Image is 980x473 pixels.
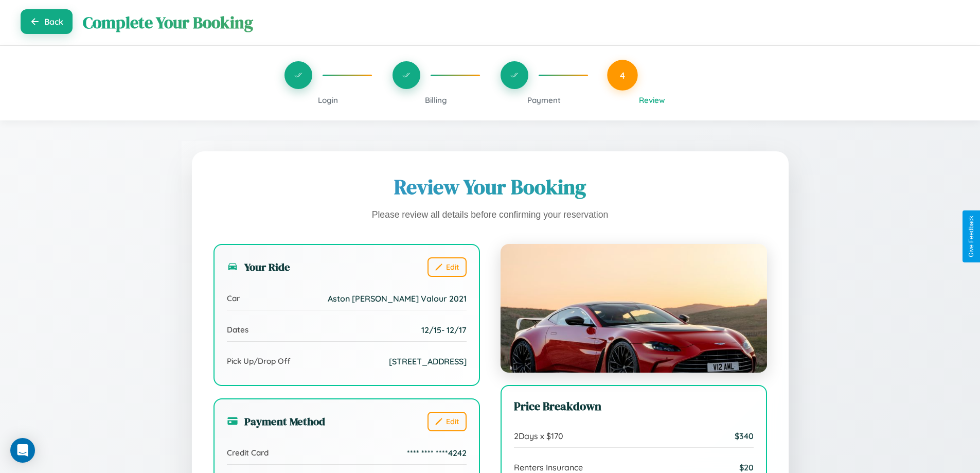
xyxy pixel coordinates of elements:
button: Edit [427,412,467,431]
h3: Payment Method [227,414,325,429]
button: Edit [427,257,467,277]
span: Login [318,95,338,105]
span: Aston [PERSON_NAME] Valour 2021 [328,293,467,304]
span: Review [639,95,665,105]
span: [STREET_ADDRESS] [389,356,467,366]
span: Dates [227,325,248,335]
span: 4 [620,69,625,81]
span: 12 / 15 - 12 / 17 [421,325,467,335]
span: Credit Card [227,448,269,458]
img: Aston Martin Valour [501,244,767,373]
span: Payment [527,95,561,105]
h3: Price Breakdown [514,398,754,414]
button: Go back [21,9,73,34]
span: $ 340 [735,431,754,441]
h1: Complete Your Booking [83,11,959,34]
div: Open Intercom Messenger [10,438,35,463]
div: Give Feedback [968,216,975,257]
span: Car [227,293,240,303]
span: 2 Days x $ 170 [514,431,563,441]
span: Renters Insurance [514,462,583,472]
span: Billing [425,95,447,105]
span: $ 20 [739,462,754,472]
h3: Your Ride [227,259,290,274]
h1: Review Your Booking [213,173,767,201]
p: Please review all details before confirming your reservation [213,207,767,223]
span: Pick Up/Drop Off [227,356,291,366]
